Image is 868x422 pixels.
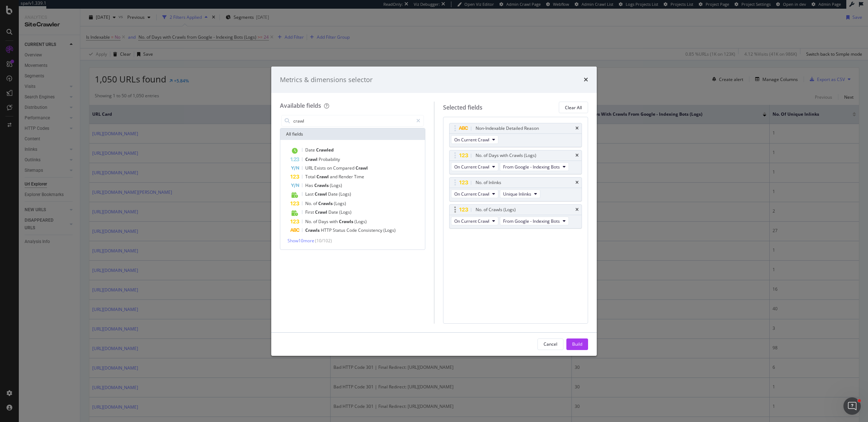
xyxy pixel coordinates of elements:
[339,191,351,197] span: (Logs)
[305,227,321,233] span: Crawls
[500,162,569,171] button: From Google - Indexing Bots
[537,338,563,350] button: Cancel
[319,156,340,162] span: Probability
[328,191,339,197] span: Date
[330,182,342,188] span: (Logs)
[327,165,333,171] span: on
[544,341,557,347] div: Cancel
[451,217,498,225] button: On Current Crawl
[575,208,579,212] div: times
[503,218,560,224] span: From Google - Indexing Bots
[313,200,318,206] span: of
[314,182,330,188] span: Crawls
[305,200,313,206] span: No.
[330,174,339,180] span: and
[280,75,373,85] div: Metrics & dimensions selector
[476,179,501,186] div: No. of Inlinks
[356,165,368,171] span: Crawl
[503,164,560,170] span: From Google - Indexing Bots
[454,164,489,170] span: On Current Crawl
[354,174,364,180] span: Time
[339,174,354,180] span: Render
[559,102,588,113] button: Clear All
[328,209,339,215] span: Date
[476,206,516,213] div: No. of Crawls (Logs)
[321,227,333,233] span: HTTP
[333,227,346,233] span: Status
[316,147,334,153] span: Crawled
[305,174,316,180] span: Total
[451,162,498,171] button: On Current Crawl
[449,150,582,174] div: No. of Days with Crawls (Logs)timesOn Current CrawlFrom Google - Indexing Bots
[293,115,413,126] input: Search by field name
[315,209,328,215] span: Crawl
[313,218,318,225] span: of
[449,123,582,147] div: Non-Indexable Detailed ReasontimesOn Current Crawl
[449,177,582,201] div: No. of InlinkstimesOn Current CrawlUnique Inlinks
[334,200,346,206] span: (Logs)
[333,165,356,171] span: Compared
[449,204,582,229] div: No. of Crawls (Logs)timesOn Current CrawlFrom Google - Indexing Bots
[280,128,425,140] div: All fields
[454,137,489,143] span: On Current Crawl
[500,217,569,225] button: From Google - Indexing Bots
[305,147,316,153] span: Date
[271,67,597,356] div: modal
[451,189,498,198] button: On Current Crawl
[288,238,314,244] span: Show 10 more
[575,153,579,158] div: times
[314,165,327,171] span: Exists
[503,191,531,197] span: Unique Inlinks
[575,180,579,185] div: times
[305,182,314,188] span: Has
[584,75,588,85] div: times
[280,102,321,110] div: Available fields
[305,156,319,162] span: Crawl
[451,135,498,144] button: On Current Crawl
[305,191,315,197] span: Last
[305,165,314,171] span: URL
[315,191,328,197] span: Crawl
[454,218,489,224] span: On Current Crawl
[305,209,315,215] span: First
[500,189,540,198] button: Unique Inlinks
[476,125,539,132] div: Non-Indexable Detailed Reason
[454,191,489,197] span: On Current Crawl
[443,103,482,112] div: Selected fields
[476,152,536,159] div: No. of Days with Crawls (Logs)
[329,218,339,225] span: with
[339,209,352,215] span: (Logs)
[572,341,582,347] div: Build
[566,338,588,350] button: Build
[575,126,579,131] div: times
[346,227,358,233] span: Code
[305,218,313,225] span: No.
[318,218,329,225] span: Days
[565,105,582,111] div: Clear All
[358,227,383,233] span: Consistency
[339,218,354,225] span: Crawls
[383,227,396,233] span: (Logs)
[316,174,330,180] span: Crawl
[318,200,334,206] span: Crawls
[354,218,367,225] span: (Logs)
[843,397,861,415] iframe: Intercom live chat
[315,238,332,244] span: ( 10 / 102 )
